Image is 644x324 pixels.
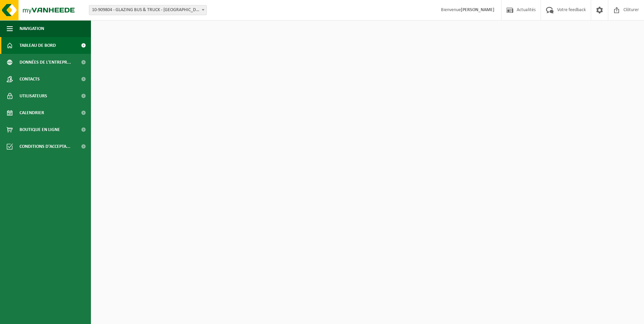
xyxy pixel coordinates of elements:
[89,5,206,15] span: 10-909804 - GLAZING BUS & TRUCK - VILVOORDE - VILVOORDE
[20,138,70,155] span: Conditions d'accepta...
[20,121,60,138] span: Boutique en ligne
[20,88,47,104] span: Utilisateurs
[20,20,44,37] span: Navigation
[20,37,56,54] span: Tableau de bord
[20,54,71,71] span: Données de l'entrepr...
[89,5,207,15] span: 10-909804 - GLAZING BUS & TRUCK - VILVOORDE - VILVOORDE
[20,104,44,121] span: Calendrier
[461,7,494,12] strong: [PERSON_NAME]
[20,71,40,88] span: Contacts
